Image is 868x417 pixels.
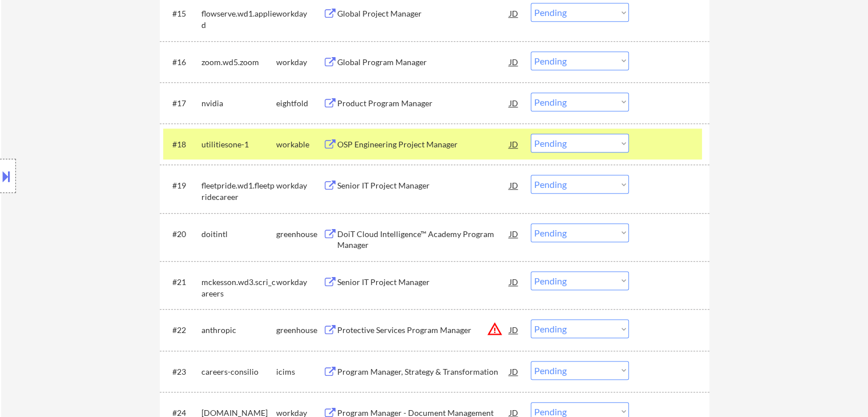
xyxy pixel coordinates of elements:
[508,319,520,340] div: JD
[508,271,520,292] div: JD
[337,57,510,68] div: Global Program Manager
[276,324,323,336] div: greenhouse
[276,98,323,109] div: eightfold
[337,180,510,191] div: Senior IT Project Manager
[276,8,323,19] div: workday
[508,175,520,195] div: JD
[487,321,503,337] button: warning_amber
[276,276,323,288] div: workday
[276,57,323,68] div: workday
[201,139,276,150] div: utilitiesone-1
[201,8,276,30] div: flowserve.wd1.applied
[276,180,323,191] div: workday
[508,134,520,154] div: JD
[276,228,323,240] div: greenhouse
[508,93,520,113] div: JD
[337,276,510,288] div: Senior IT Project Manager
[276,139,323,150] div: workable
[276,366,323,378] div: icims
[201,366,276,378] div: careers-consilio
[337,98,510,109] div: Product Program Manager
[172,324,192,336] div: #22
[508,223,520,244] div: JD
[172,366,192,378] div: #23
[508,3,520,23] div: JD
[337,139,510,150] div: OSP Engineering Project Manager
[337,366,510,378] div: Program Manager, Strategy & Transformation
[508,51,520,72] div: JD
[201,276,276,299] div: mckesson.wd3.scri_careers
[201,180,276,202] div: fleetpride.wd1.fleetpridecareer
[337,324,510,336] div: Protective Services Program Manager
[172,57,192,68] div: #16
[172,8,192,19] div: #15
[201,57,276,68] div: zoom.wd5.zoom
[201,98,276,109] div: nvidia
[508,361,520,382] div: JD
[337,8,510,19] div: Global Project Manager
[201,228,276,240] div: doitintl
[337,228,510,251] div: DoiT Cloud Intelligence™ Academy Program Manager
[201,324,276,336] div: anthropic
